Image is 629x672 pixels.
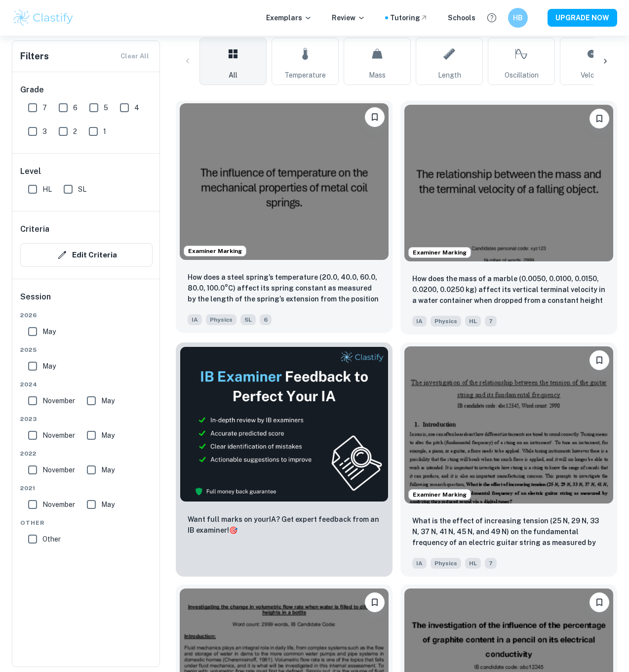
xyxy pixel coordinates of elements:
[20,243,153,267] button: Edit Criteria
[206,314,236,325] span: Physics
[73,126,77,137] span: 2
[42,499,75,510] span: November
[332,12,365,23] p: Review
[101,430,115,441] span: May
[590,109,609,128] button: Bookmark
[284,70,326,81] span: Temperature
[465,316,481,327] span: HL
[20,380,153,389] span: 2024
[365,592,385,612] button: Bookmark
[438,70,461,81] span: Length
[42,430,75,441] span: November
[404,346,613,503] img: Physics IA example thumbnail: What is the effect of increasing tension
[78,184,86,195] span: SL
[412,316,427,327] span: IA
[431,558,461,569] span: Physics
[101,464,115,475] span: May
[412,515,605,549] p: What is the effect of increasing tension (25 N, 29 N, 33 N, 37 N, 41 N, 45 N, and 49 N) on the fu...
[412,273,605,307] p: How does the mass of a marble (0.0050, 0.0100, 0.0150, 0.0200, 0.0250 kg) affect its vertical ter...
[483,9,500,26] button: Help and Feedback
[184,247,246,255] span: Examiner Marking
[240,314,256,325] span: SL
[485,316,497,327] span: 7
[73,102,78,113] span: 6
[548,9,617,27] button: UPGRADE NOW
[505,70,539,81] span: Oscillation
[260,314,272,325] span: 6
[431,316,461,327] span: Physics
[448,12,475,23] a: Schools
[365,107,385,127] button: Bookmark
[266,12,312,23] p: Exemplars
[20,291,153,311] h6: Session
[20,518,153,527] span: Other
[42,534,61,545] span: Other
[229,70,237,81] span: All
[180,346,389,502] img: Thumbnail
[590,592,609,612] button: Bookmark
[42,361,56,372] span: May
[176,101,393,335] a: Examiner MarkingBookmarkHow does a steel spring’s temperature (20.0, 40.0, 60.0, 80.0, 100.0°C) a...
[42,395,75,406] span: November
[20,484,153,493] span: 2021
[590,350,609,370] button: Bookmark
[188,272,381,305] p: How does a steel spring’s temperature (20.0, 40.0, 60.0, 80.0, 100.0°C) affect its spring constan...
[369,70,386,81] span: Mass
[42,464,75,475] span: November
[20,49,49,63] h6: Filters
[409,490,471,499] span: Examiner Marking
[104,102,108,113] span: 5
[101,395,115,406] span: May
[134,102,139,113] span: 4
[20,345,153,354] span: 2025
[390,12,428,23] a: Tutoring
[180,103,389,260] img: Physics IA example thumbnail: How does a steel spring’s temperature (2
[409,248,471,257] span: Examiner Marking
[400,101,617,335] a: Examiner MarkingBookmarkHow does the mass of a marble (0.0050, 0.0100, 0.0150, 0.0200, 0.0250 kg)...
[508,8,528,28] button: HB
[42,102,47,113] span: 7
[485,558,497,569] span: 7
[42,184,52,195] span: HL
[188,314,202,325] span: IA
[176,342,393,576] a: ThumbnailWant full marks on yourIA? Get expert feedback from an IB examiner!
[42,126,47,137] span: 3
[20,84,153,96] h6: Grade
[581,70,606,81] span: Velocity
[103,126,106,137] span: 1
[20,223,49,235] h6: Criteria
[20,166,153,177] h6: Level
[404,105,613,261] img: Physics IA example thumbnail: How does the mass of a marble (0.0050, 0
[412,558,427,569] span: IA
[400,342,617,576] a: Examiner MarkingBookmarkWhat is the effect of increasing tension (25 N, 29 N, 33 N, 37 N, 41 N, 4...
[512,12,524,23] h6: HB
[12,8,75,28] img: Clastify logo
[20,449,153,458] span: 2022
[101,499,115,510] span: May
[229,526,237,534] span: 🎯
[20,415,153,423] span: 2023
[188,514,381,536] p: Want full marks on your IA ? Get expert feedback from an IB examiner!
[465,558,481,569] span: HL
[42,326,56,337] span: May
[20,311,153,320] span: 2026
